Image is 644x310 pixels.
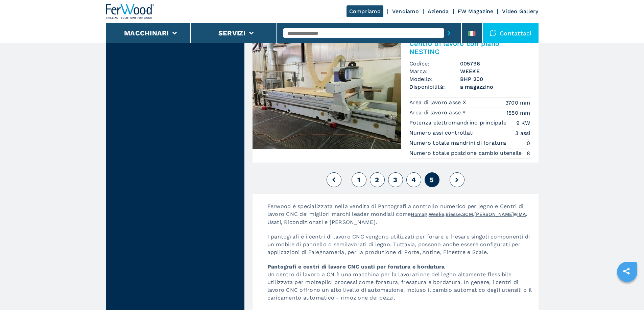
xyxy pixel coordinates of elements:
[409,129,476,137] p: Numero assi controllati
[446,212,461,217] a: Biesse
[347,5,383,17] a: Compriamo
[261,233,539,263] p: I pantografi e i centri di lavoro CNC vengono utilizzati per forare e fresare singoli componenti ...
[506,109,530,117] em: 1550 mm
[370,172,385,187] button: 2
[409,109,468,116] p: Area di lavoro asse Y
[615,280,639,305] iframe: Chat
[409,119,508,126] p: Potenza elettromandrino principale
[409,67,460,75] span: Marca:
[409,75,460,83] span: Modello:
[428,8,449,15] a: Azienda
[527,149,530,157] em: 8
[517,212,526,217] a: IMA
[409,99,468,106] p: Area di lavoro asse X
[490,30,496,36] img: Contattaci
[253,34,539,163] a: Centro di lavoro con piano NESTING WEEKE BHP 200Centro di lavoro con piano NESTINGCodice:005796Ma...
[483,23,539,43] div: Contattaci
[218,29,246,37] button: Servizi
[388,172,403,187] button: 3
[357,176,360,184] span: 1
[460,75,530,83] h3: BHP 200
[462,212,473,217] a: SCM
[425,172,439,187] button: 5
[409,60,460,67] span: Codice:
[411,176,416,184] span: 4
[393,176,397,184] span: 3
[515,129,530,137] em: 3 assi
[106,4,154,19] img: Ferwood
[406,172,421,187] button: 4
[352,172,366,187] button: 1
[460,83,530,91] span: a magazzino
[618,263,635,280] a: sharethis
[409,39,530,56] h2: Centro di lavoro con piano NESTING
[474,212,514,217] a: [PERSON_NAME]
[124,29,169,37] button: Macchinari
[430,176,434,184] span: 5
[516,119,530,127] em: 9 KW
[409,139,508,147] p: Numero totale mandrini di foratura
[253,34,401,149] img: Centro di lavoro con piano NESTING WEEKE BHP 200
[505,99,530,107] em: 3700 mm
[444,25,454,41] button: submit-button
[261,202,539,233] p: Ferwood è specializzata nella vendita di Pantografi a controllo numerico per legno e Centri di la...
[392,8,419,15] a: Vendiamo
[409,83,460,91] span: Disponibilità:
[460,67,530,75] h3: WEEKE
[375,176,379,184] span: 2
[429,212,444,217] a: Weeke
[458,8,494,15] a: FW Magazine
[411,212,427,217] a: Homag
[525,139,530,147] em: 10
[409,149,524,157] p: Numero totale posizione cambio utensile
[502,8,538,15] a: Video Gallery
[261,263,539,308] p: Un centro di lavoro a CN è una macchina per la lavorazione del legno altamente flessibile utilizz...
[267,263,445,270] strong: Pantografi e centri di lavoro CNC usati per foratura e bordatura
[460,60,530,67] h3: 005796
